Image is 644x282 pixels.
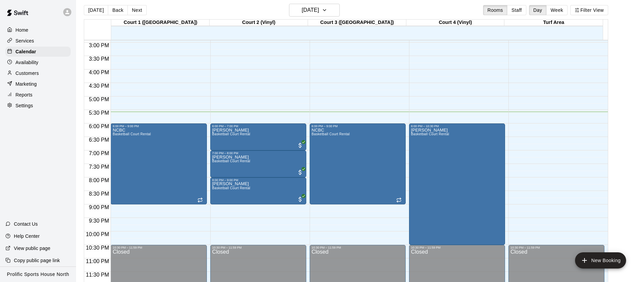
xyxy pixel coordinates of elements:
button: [DATE] [289,4,340,17]
button: Filter View [570,5,608,15]
div: 6:00 PM – 9:00 PM [113,124,205,128]
div: 10:30 PM – 11:59 PM [312,246,404,249]
p: View public page [14,245,50,252]
span: All customers have paid [297,196,304,203]
span: 3:00 PM [87,43,111,48]
h6: [DATE] [302,5,319,15]
div: 10:30 PM – 11:59 PM [510,246,602,249]
button: Back [108,5,128,15]
div: 7:00 PM – 8:00 PM [212,151,304,155]
p: Home [16,27,28,33]
button: add [575,252,626,269]
span: Recurring event [197,197,203,203]
div: 10:30 PM – 11:59 PM [411,246,503,249]
p: Settings [16,102,33,109]
div: Turf Area [504,20,603,26]
span: 9:30 PM [87,218,111,224]
span: Recurring event [396,197,402,203]
div: Court 4 (Vinyl) [406,20,505,26]
div: 6:00 PM – 9:00 PM: NCBC [310,123,406,204]
span: 8:30 PM [87,191,111,197]
a: Settings [5,101,71,111]
a: Home [5,25,71,35]
p: Contact Us [14,221,38,227]
span: 6:30 PM [87,137,111,143]
a: Availability [5,57,71,67]
a: Services [5,36,71,46]
div: 8:00 PM – 9:00 PM: James Tabaniag [210,177,306,204]
p: Marketing [16,81,37,87]
span: 7:00 PM [87,150,111,156]
a: Calendar [5,47,71,57]
span: 4:30 PM [87,83,111,89]
span: Basketball Court Rental [312,132,350,136]
span: 10:30 PM [84,245,111,251]
a: Reports [5,90,71,100]
span: 3:30 PM [87,56,111,62]
p: Services [16,37,34,44]
span: Basketball Court Rental [212,159,251,163]
p: Calendar [16,48,36,55]
span: 4:00 PM [87,69,111,75]
div: 6:00 PM – 10:30 PM [411,124,503,128]
span: Basketball Court Rental [212,186,251,190]
span: 11:00 PM [84,258,111,264]
button: [DATE] [84,5,108,15]
div: Court 1 ([GEOGRAPHIC_DATA]) [111,20,210,26]
p: Copy public page link [14,257,60,264]
div: Court 2 (Vinyl) [210,20,308,26]
button: Rooms [483,5,507,15]
span: All customers have paid [297,142,304,149]
button: Staff [507,5,526,15]
a: Marketing [5,79,71,89]
div: 10:30 PM – 11:59 PM [212,246,304,249]
div: Court 3 ([GEOGRAPHIC_DATA]) [308,20,406,26]
p: Help Center [14,233,40,239]
button: Day [529,5,547,15]
span: 8:00 PM [87,177,111,183]
span: Basketball Court Rental [212,132,251,136]
span: Basketball Court Rental [113,132,151,136]
span: 5:30 PM [87,110,111,116]
div: 6:00 PM – 10:30 PM: Ariel E [409,123,505,245]
a: Customers [5,68,71,78]
div: 10:30 PM – 11:59 PM [113,246,205,249]
span: All customers have paid [297,169,304,176]
button: Next [127,5,146,15]
span: 11:30 PM [84,272,111,278]
button: Week [546,5,568,15]
p: Customers [16,70,39,77]
div: 8:00 PM – 9:00 PM [212,178,304,182]
div: 6:00 PM – 9:00 PM: NCBC [111,123,207,204]
div: 6:00 PM – 7:00 PM: James Tabaniag [210,123,306,150]
p: Reports [16,91,32,98]
span: Basketball Court Rental [411,132,449,136]
span: 6:00 PM [87,123,111,129]
div: 6:00 PM – 9:00 PM [312,124,404,128]
div: 7:00 PM – 8:00 PM: James Tabaniag [210,150,306,177]
span: 5:00 PM [87,96,111,102]
div: 6:00 PM – 7:00 PM [212,124,304,128]
p: Prolific Sports House North [7,271,69,278]
span: 7:30 PM [87,164,111,170]
p: Availability [16,59,39,66]
span: 9:00 PM [87,204,111,210]
span: 10:00 PM [84,231,111,237]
